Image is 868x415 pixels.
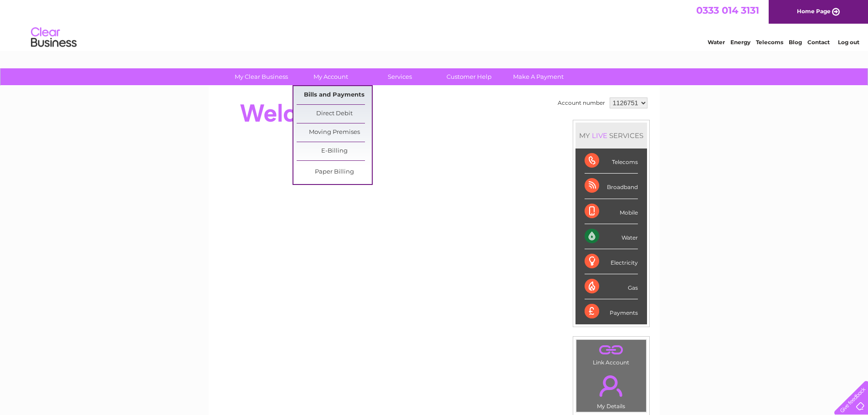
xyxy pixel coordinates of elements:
[730,39,750,46] a: Energy
[293,68,368,85] a: My Account
[585,224,638,249] div: Water
[585,274,638,299] div: Gas
[297,163,372,181] a: Paper Billing
[585,199,638,224] div: Mobile
[219,5,650,44] div: Clear Business is a trading name of Verastar Limited (registered in [GEOGRAPHIC_DATA] No. 3667643...
[756,39,783,46] a: Telecoms
[576,368,647,412] td: My Details
[576,339,647,368] td: Link Account
[708,39,725,46] a: Water
[590,131,609,140] div: LIVE
[224,68,299,85] a: My Clear Business
[575,123,647,149] div: MY SERVICES
[807,39,830,46] a: Contact
[297,123,372,142] a: Moving Premises
[362,68,437,85] a: Services
[585,174,638,199] div: Broadband
[579,370,644,402] a: .
[555,95,607,111] td: Account number
[585,299,638,324] div: Payments
[501,68,576,85] a: Make A Payment
[579,342,644,358] a: .
[789,39,802,46] a: Blog
[585,249,638,274] div: Electricity
[585,149,638,174] div: Telecoms
[297,105,372,123] a: Direct Debit
[431,68,507,85] a: Customer Help
[297,142,372,160] a: E-Billing
[696,5,759,16] a: 0333 014 3131
[297,86,372,104] a: Bills and Payments
[31,24,77,51] img: logo.png
[838,39,859,46] a: Log out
